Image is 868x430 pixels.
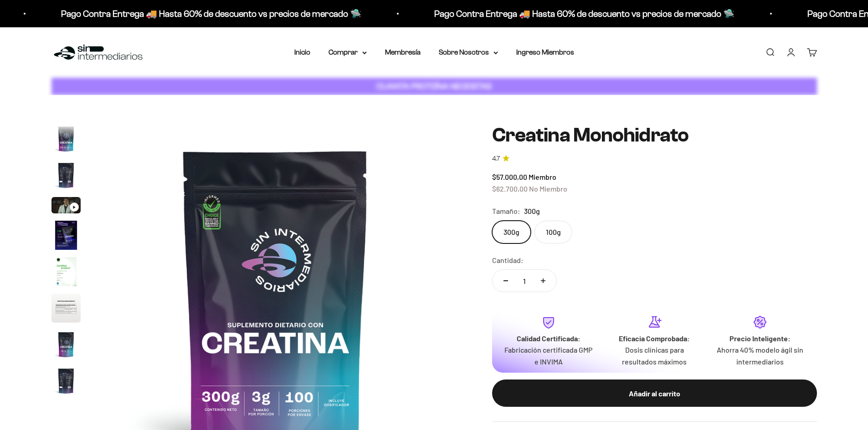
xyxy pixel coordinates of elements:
h1: Creatina Monohidrato [492,124,817,146]
p: Pago Contra Entrega 🚚 Hasta 60% de descuento vs precios de mercado 🛸 [426,6,726,21]
button: Aumentar cantidad [530,270,556,292]
a: 4.74.7 de 5.0 estrellas [492,154,817,164]
p: Ahorra 40% modelo ágil sin intermediarios [714,344,806,367]
span: No Miembro [529,184,567,193]
img: Creatina Monohidrato [51,330,81,359]
p: Dosis clínicas para resultados máximos [609,344,700,367]
button: Ir al artículo 1 [51,124,81,156]
label: Cantidad: [492,254,524,266]
strong: CUANTA PROTEÍNA NECESITAS [376,81,492,91]
a: Inicio [294,48,310,56]
img: Creatina Monohidrato [51,257,81,286]
button: Ir al artículo 8 [51,366,81,398]
summary: Comprar [329,46,367,58]
span: $57.000,00 [492,172,527,181]
div: Añadir al carrito [510,388,799,400]
a: Membresía [385,48,421,56]
a: Ingreso Miembros [516,48,574,56]
span: 300g [524,205,540,217]
legend: Tamaño: [492,205,520,217]
p: Fabricación certificada GMP e INVIMA [503,344,594,367]
button: Añadir al carrito [492,379,817,407]
strong: Precio Inteligente: [729,334,791,343]
button: Ir al artículo 5 [51,257,81,289]
button: Ir al artículo 3 [51,197,81,216]
button: Ir al artículo 6 [51,293,81,325]
strong: Eficacia Comprobada: [619,334,690,343]
button: Ir al artículo 7 [51,330,81,362]
span: Miembro [529,172,556,181]
button: Ir al artículo 2 [51,161,81,192]
span: $62.700,00 [492,184,528,193]
summary: Sobre Nosotros [439,46,498,58]
span: 4.7 [492,154,500,164]
p: Pago Contra Entrega 🚚 Hasta 60% de descuento vs precios de mercado 🛸 [53,6,353,21]
img: Creatina Monohidrato [51,366,81,395]
img: Creatina Monohidrato [51,124,81,153]
button: Reducir cantidad [493,270,519,292]
strong: Calidad Certificada: [517,334,580,343]
img: Creatina Monohidrato [51,293,81,323]
img: Creatina Monohidrato [51,161,81,190]
img: Creatina Monohidrato [51,221,81,250]
button: Ir al artículo 4 [51,221,81,253]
